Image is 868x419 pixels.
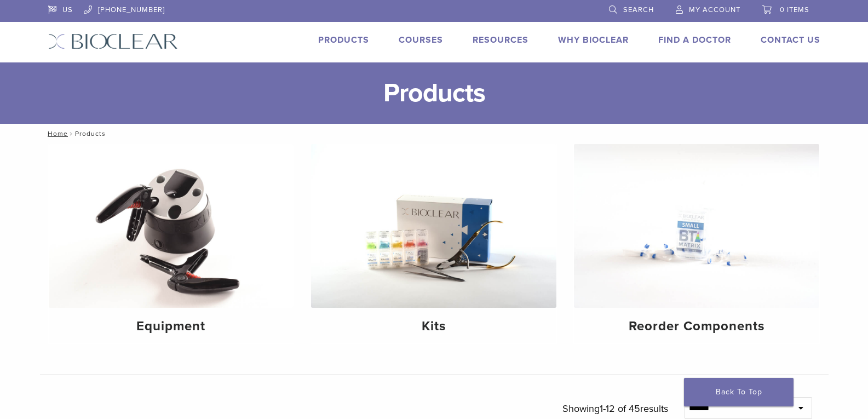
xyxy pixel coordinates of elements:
[583,317,810,336] h4: Reorder Components
[780,5,809,14] span: 0 items
[58,317,285,336] h4: Equipment
[311,144,556,343] a: Kits
[40,124,829,144] nav: Products
[558,35,629,45] a: Why Bioclear
[320,317,548,336] h4: Kits
[68,131,75,136] span: /
[473,35,528,45] a: Resources
[49,144,294,308] img: Equipment
[623,5,654,14] span: Search
[311,144,556,308] img: Kits
[48,33,178,49] img: Bioclear
[658,35,731,45] a: Find A Doctor
[761,35,820,45] a: Contact Us
[684,378,794,406] a: Back To Top
[689,5,740,14] span: My Account
[574,144,819,343] a: Reorder Components
[318,35,369,45] a: Products
[574,144,819,308] img: Reorder Components
[44,130,68,137] a: Home
[600,403,640,415] span: 1-12 of 45
[49,144,294,343] a: Equipment
[399,35,443,45] a: Courses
